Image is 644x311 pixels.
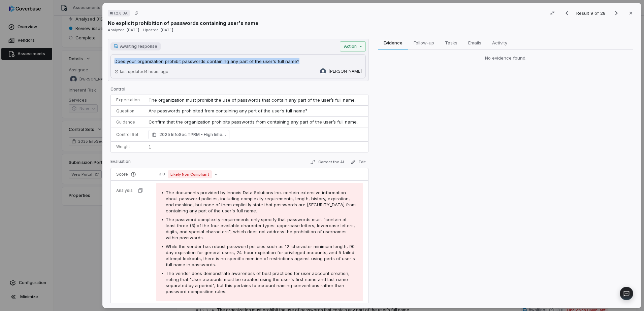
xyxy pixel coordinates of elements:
button: Previous result [560,9,574,17]
button: Edit [348,158,368,166]
p: Does your organization prohibit passwords containing any part of the user's full name? [115,58,362,64]
span: Updated: [DATE] [143,28,173,32]
p: Guidance [116,119,140,125]
p: Analysis [116,188,133,193]
p: Weight [116,144,140,149]
span: Follow-up [411,38,437,47]
span: While the vendor has robust password policies such as 12-character minimum length, 90-day expirat... [166,244,357,267]
p: Expectation [116,97,140,103]
span: Analyzed: [DATE] [108,28,139,32]
span: [PERSON_NAME] [329,69,362,74]
span: Awaiting response [120,44,157,49]
span: Tasks [442,38,460,47]
span: The organization must prohibit the use of passwords that contain any part of the user’s full name. [149,97,356,103]
span: 1 [149,144,151,149]
p: Question [116,108,140,114]
button: Copy link [130,7,142,19]
p: Result 9 of 28 [576,9,607,17]
p: last updated 4 hours ago [115,69,168,74]
p: Score [116,172,148,177]
button: Action [340,41,366,51]
span: Evidence [381,38,405,47]
span: The vendor does demonstrate awareness of best practices for user account creation, noting that "U... [166,271,350,294]
button: Next result [610,9,623,17]
span: Likely Non Compliant [168,170,212,178]
span: Activity [489,38,510,47]
img: Bridget Seagraves avatar [320,68,326,74]
div: No evidence found. [378,55,633,62]
p: Control Set [116,132,140,137]
span: The password complexity requirements only specify that passwords must "contain at least three (3)... [166,217,355,240]
span: # H.2.8.3A [110,10,128,16]
span: Are passwords prohibited from containing any part of the user’s full name? [149,108,308,113]
p: Confirm that the organization prohibits passwords from containing any part of the user’s full name. [149,119,363,126]
button: Correct the AI [308,158,347,166]
p: Control [110,87,368,95]
p: No explicit prohibition of passwords containing user's name [108,20,258,27]
span: Emails [465,38,484,47]
span: The documents provided by Innovis Data Solutions Inc. contain extensive information about passwor... [166,190,356,213]
p: Evaluation [110,159,131,167]
button: 3.0Likely Non Compliant [156,170,220,178]
span: 2025 InfoSec TPRM - High Inherent Risk (TruSight Supported) Access Control [159,131,226,138]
